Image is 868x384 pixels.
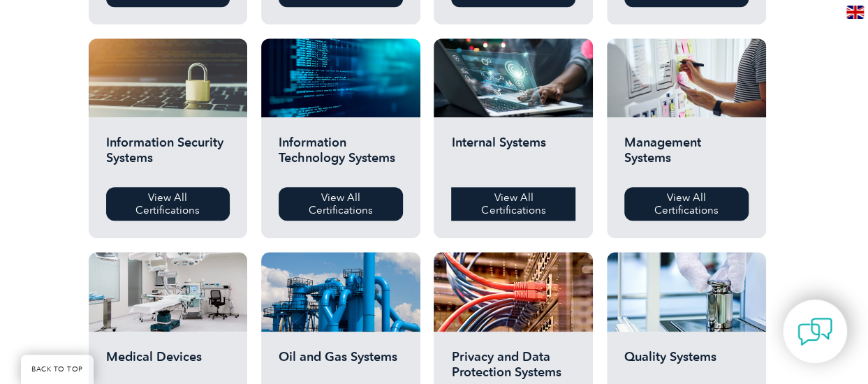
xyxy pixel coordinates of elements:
img: contact-chat.png [797,314,832,349]
h2: Internal Systems [451,135,575,177]
a: View All Certifications [624,187,749,221]
a: View All Certifications [106,187,230,221]
a: View All Certifications [451,187,575,221]
img: en [846,6,864,19]
a: View All Certifications [279,187,403,221]
h2: Information Technology Systems [279,135,403,177]
h2: Management Systems [624,135,749,177]
h2: Information Security Systems [106,135,230,177]
a: BACK TO TOP [21,355,94,384]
